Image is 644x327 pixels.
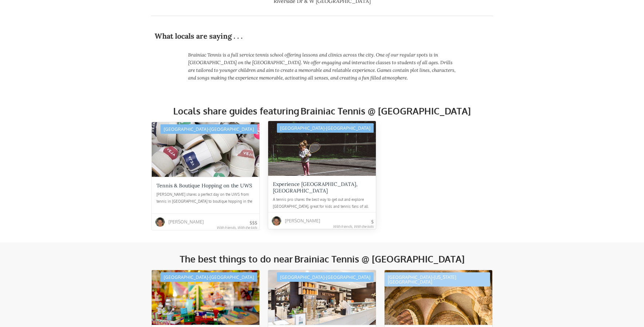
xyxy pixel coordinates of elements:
div: $$$ [250,221,257,225]
div: [PERSON_NAME] [168,215,204,228]
div: [GEOGRAPHIC_DATA]-[US_STATE][GEOGRAPHIC_DATA] [385,272,490,287]
div: With friends, With the kids [216,225,257,230]
div: Experience [GEOGRAPHIC_DATA], [GEOGRAPHIC_DATA] [273,181,371,194]
div: With friends, With the kids [333,224,374,229]
p: Brainiac Tennis is a full service tennis school offering lessons and clinics across the city. One... [188,51,456,82]
h2: Brainiac Tennis @ [GEOGRAPHIC_DATA] [300,105,471,117]
h2: The best things to do near [180,253,294,265]
div: [PERSON_NAME] shares a perfect day on the UWS from tennis in [GEOGRAPHIC_DATA] to boutique hoppin... [156,191,255,206]
a: [GEOGRAPHIC_DATA]-[GEOGRAPHIC_DATA]Experience [GEOGRAPHIC_DATA], [GEOGRAPHIC_DATA]A tennis pro sh... [268,121,376,229]
div: [GEOGRAPHIC_DATA]-[GEOGRAPHIC_DATA] [160,124,257,134]
div: Tennis & Boutique Hopping on the UWS [156,182,252,189]
div: [GEOGRAPHIC_DATA]-[GEOGRAPHIC_DATA] [277,123,374,133]
div: [PERSON_NAME] [285,214,320,227]
a: [GEOGRAPHIC_DATA]-[GEOGRAPHIC_DATA]Tennis & Boutique Hopping on the UWS[PERSON_NAME] shares a per... [152,122,259,230]
div: $ [371,220,374,224]
div: A tennis pro shares the best way to get out and explore [GEOGRAPHIC_DATA], great for kids and ten... [273,196,371,211]
div: [GEOGRAPHIC_DATA]-[GEOGRAPHIC_DATA] [160,272,257,282]
div: What locals are saying . . . [155,32,489,45]
h2: Brainiac Tennis @ [GEOGRAPHIC_DATA] [294,253,465,265]
div: [GEOGRAPHIC_DATA]-[GEOGRAPHIC_DATA] [277,272,374,282]
h2: Locals share guides featuring [173,105,300,117]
